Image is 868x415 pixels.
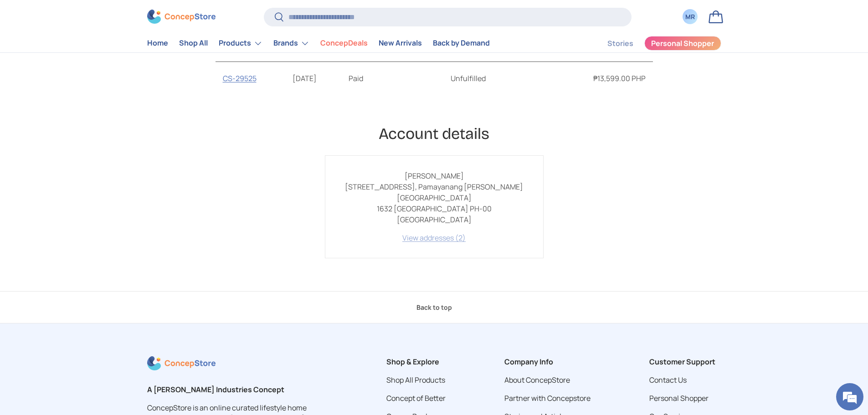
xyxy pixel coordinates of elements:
a: Shop All [179,35,208,52]
span: Personal Shopper [651,40,714,47]
summary: Brands [268,34,315,52]
a: Back by Demand [433,35,490,52]
a: Personal Shopper [649,393,709,403]
a: Contact Us [649,375,687,385]
a: Partner with Concepstore [504,393,591,403]
h2: A [PERSON_NAME] Industries Concept [147,384,328,395]
a: ConcepDeals [320,35,368,52]
a: Stories [607,35,633,52]
a: MR [680,7,700,27]
td: Unfulfilled [443,62,555,95]
td: Paid [341,62,443,95]
a: Concept of Better [386,393,446,403]
nav: Primary [147,34,490,52]
summary: Products [213,34,268,52]
a: About ConcepStore [504,375,570,385]
a: Home [147,35,168,52]
a: New Arrivals [379,35,422,52]
time: [DATE] [293,73,317,83]
nav: Secondary [586,34,721,52]
a: CS-29525 [223,73,257,83]
div: MR [685,12,695,22]
a: View addresses (2) [402,233,466,243]
p: [PERSON_NAME] [STREET_ADDRESS], Pamayanang [PERSON_NAME] [GEOGRAPHIC_DATA] 1632 [GEOGRAPHIC_DATA]... [340,170,529,225]
td: ₱13,599.00 PHP [556,62,653,95]
h2: Account details [216,124,653,144]
img: ConcepStore [147,10,216,24]
a: Personal Shopper [644,36,721,51]
a: Shop All Products [386,375,445,385]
